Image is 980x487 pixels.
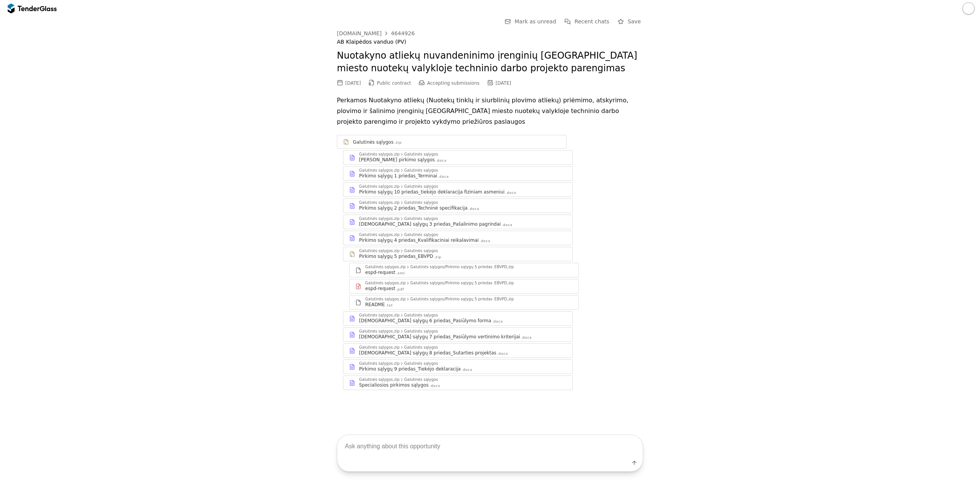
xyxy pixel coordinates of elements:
[410,297,514,301] div: Galutinės sąlygos/Pirkimo sąlygų 5 priedas_EBVPD.zip
[404,313,438,317] div: Galutinės sąlygos
[429,384,440,389] div: .docx
[359,189,505,195] div: Pirkimo sąlygų 10 priedas_tiekėjo deklaracija fiziniam asmeniui
[343,182,573,197] a: Galutinės sąlygos.zipGalutinės sąlygosPirkimo sąlygų 10 priedas_tiekėjo deklaracija fiziniam asme...
[359,382,428,388] div: Specialiosios pirkimos sąlygos
[616,17,643,26] button: Save
[404,169,438,172] div: Galutinės sąlygos
[343,231,573,245] a: Galutinės sąlygos.zipGalutinės sąlygosPirkimo sąlygų 4 priedas_Kvalifikaciniai reikalavimai.docx
[496,80,511,86] div: [DATE]
[343,215,573,229] a: Galutinės sąlygos.zipGalutinės sąlygos[DEMOGRAPHIC_DATA] sąlygų 3 priedas_Pašalinimo pagrindai.docx
[404,346,438,349] div: Galutinės sąlygos
[404,330,438,333] div: Galutinės sąlygos
[337,95,643,127] p: Perkamos Nuotakyno atliekų (Nuotekų tinklų ir siurblinių plovimo atliekų) priėmimo, atskyrimo, pl...
[343,311,573,326] a: Galutinės sąlygos.zipGalutinės sąlygos[DEMOGRAPHIC_DATA] sąlygų 6 priedas_Pasiūlymo forma.docx
[492,319,503,324] div: .docx
[497,351,508,356] div: .docx
[359,152,400,156] div: Galutinės sąlygos.zip
[359,346,400,349] div: Galutinės sąlygos.zip
[427,80,480,86] span: Accepting submissions
[365,302,385,308] div: README
[404,185,438,189] div: Galutinės sąlygos
[365,285,395,292] div: espd-request
[404,217,438,221] div: Galutinės sąlygos
[359,249,400,253] div: Galutinės sąlygos.zip
[479,239,490,244] div: .docx
[359,205,467,211] div: Pirkimo sąlygų 2 priedas_Techninė specifikacija
[396,287,404,292] div: .pdf
[410,265,514,269] div: Galutinės sąlygos/Pirkimo sąlygų 5 priedas_EBVPD.zip
[505,190,516,195] div: .docx
[404,201,438,205] div: Galutinės sąlygos
[337,31,382,36] div: [DOMAIN_NAME]
[501,223,513,228] div: .docx
[438,174,449,179] div: .docx
[359,350,497,356] div: [DEMOGRAPHIC_DATA] sąlygų 8 priedas_Sutarties projektas
[359,169,400,172] div: Galutinės sąlygos.zip
[404,233,438,237] div: Galutinės sąlygos
[359,330,400,333] div: Galutinės sąlygos.zip
[343,247,573,261] a: Galutinės sąlygos.zipGalutinės sąlygosPirkimo sąlygų 5 priedas_EBVPD.zip
[343,166,573,181] a: Galutinės sąlygos.zipGalutinės sąlygosPirkimo sąlygų 1 priedas_Terminai.docx
[377,80,411,86] span: Public contract
[359,237,479,243] div: Pirkimo sąlygų 4 priedas_Kvalifikaciniai reikalavimai
[359,217,400,221] div: Galutinės sąlygos.zip
[391,31,415,36] div: 4644926
[365,265,406,269] div: Galutinės sąlygos.zip
[359,366,461,372] div: Pirkimo sąlygų 9 priedas_Tiekėjo deklaracija
[337,39,643,45] div: AB Klaipėdos vanduo (PV)
[365,297,406,301] div: Galutinės sąlygos.zip
[434,255,441,260] div: .zip
[436,158,447,163] div: .docx
[410,281,514,285] div: Galutinės sąlygos/Pirkimo sąlygų 5 priedas_EBVPD.zip
[404,362,438,366] div: Galutinės sąlygos
[353,139,394,145] div: Galutinės sąlygos
[394,140,402,145] div: .zip
[359,253,433,259] div: Pirkimo sąlygų 5 priedas_EBVPD
[343,150,573,165] a: Galutinės sąlygos.zipGalutinės sąlygos[PERSON_NAME] pirkimo sąlygos.docx
[461,367,472,372] div: .docx
[343,359,573,374] a: Galutinės sąlygos.zipGalutinės sąlygosPirkimo sąlygų 9 priedas_Tiekėjo deklaracija.docx
[343,343,573,358] a: Galutinės sąlygos.zipGalutinės sąlygos[DEMOGRAPHIC_DATA] sąlygų 8 priedas_Sutarties projektas.docx
[404,378,438,382] div: Galutinės sąlygos
[343,327,573,342] a: Galutinės sąlygos.zipGalutinės sąlygos[DEMOGRAPHIC_DATA] sąlygų 7 priedas_Pasiūlymo vertinimo kri...
[562,17,612,26] button: Recent chats
[343,375,573,390] a: Galutinės sąlygos.zipGalutinės sąlygosSpecialiosios pirkimos sąlygos.docx
[396,271,405,276] div: .xml
[359,201,400,205] div: Galutinės sąlygos.zip
[359,313,400,317] div: Galutinės sąlygos.zip
[337,135,567,149] a: Galutinės sąlygos.zip
[359,185,400,189] div: Galutinės sąlygos.zip
[337,49,643,75] h2: Nuotakyno atliekų nuvandeninimo įrenginių [GEOGRAPHIC_DATA] miesto nuotekų valykloje techninio da...
[575,18,609,25] span: Recent chats
[359,221,501,227] div: [DEMOGRAPHIC_DATA] sąlygų 3 priedas_Pašalinimo pagrindai
[349,295,579,310] a: Galutinės sąlygos.zipGalutinės sąlygos/Pirkimo sąlygų 5 priedas_EBVPD.zipREADME.txt
[385,303,393,308] div: .txt
[365,281,406,285] div: Galutinės sąlygos.zip
[628,18,641,25] span: Save
[359,378,400,382] div: Galutinės sąlygos.zip
[404,249,438,253] div: Galutinės sąlygos
[404,152,438,156] div: Galutinės sąlygos
[514,18,556,25] span: Mark as unread
[359,157,435,163] div: [PERSON_NAME] pirkimo sąlygos
[359,318,491,324] div: [DEMOGRAPHIC_DATA] sąlygų 6 priedas_Pasiūlymo forma
[349,263,579,277] a: Galutinės sąlygos.zipGalutinės sąlygos/Pirkimo sąlygų 5 priedas_EBVPD.zipespd-request.xml
[359,173,437,179] div: Pirkimo sąlygų 1 priedas_Terminai
[468,207,479,212] div: .docx
[359,334,520,340] div: [DEMOGRAPHIC_DATA] sąlygų 7 priedas_Pasiūlymo vertinimo kriterijai
[349,279,579,294] a: Galutinės sąlygos.zipGalutinės sąlygos/Pirkimo sąlygų 5 priedas_EBVPD.zipespd-request.pdf
[521,335,532,340] div: .docx
[345,80,361,86] div: [DATE]
[365,269,395,275] div: espd-request
[337,30,415,36] a: [DOMAIN_NAME]4644926
[359,362,400,366] div: Galutinės sąlygos.zip
[359,233,400,237] div: Galutinės sąlygos.zip
[502,17,559,26] button: Mark as unread
[343,198,573,213] a: Galutinės sąlygos.zipGalutinės sąlygosPirkimo sąlygų 2 priedas_Techninė specifikacija.docx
